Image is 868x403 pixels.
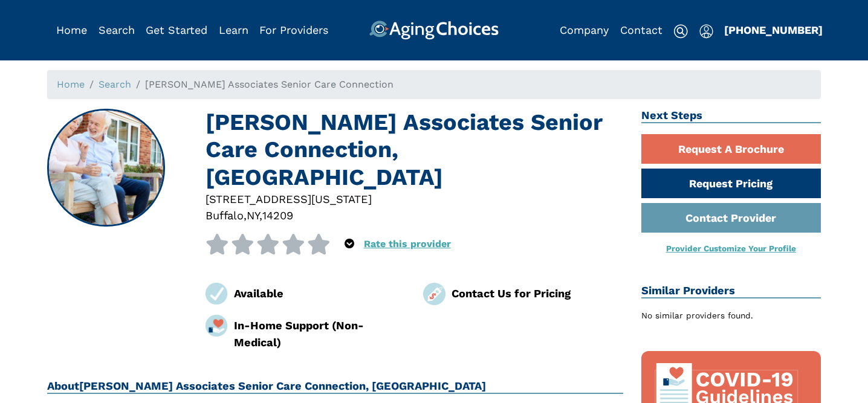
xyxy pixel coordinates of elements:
[641,284,821,298] h2: Similar Providers
[560,24,609,36] a: Company
[47,379,623,394] h2: About [PERSON_NAME] Associates Senior Care Connection, [GEOGRAPHIC_DATA]
[724,24,823,36] a: [PHONE_NUMBER]
[206,109,623,191] h1: [PERSON_NAME] Associates Senior Care Connection, [GEOGRAPHIC_DATA]
[699,24,713,39] img: user-icon.svg
[673,24,688,39] img: search-icon.svg
[259,209,262,222] span: ,
[206,191,623,207] div: [STREET_ADDRESS][US_STATE]
[641,169,821,198] a: Request Pricing
[99,24,135,36] a: Search
[146,24,207,36] a: Get Started
[145,79,394,90] span: [PERSON_NAME] Associates Senior Care Connection
[641,309,821,322] div: No similar providers found.
[262,207,293,224] div: 14209
[247,209,259,222] span: NY
[99,79,131,90] a: Search
[369,21,499,40] img: AgingChoices
[99,21,135,40] div: Popover trigger
[641,203,821,233] a: Contact Provider
[620,24,662,36] a: Contact
[234,317,406,350] div: In-Home Support (Non-Medical)
[452,285,623,301] div: Contact Us for Pricing
[641,109,821,123] h2: Next Steps
[47,70,821,99] nav: breadcrumb
[666,243,796,253] a: Provider Customize Your Profile
[57,79,85,90] a: Home
[234,285,406,301] div: Available
[699,21,713,40] div: Popover trigger
[219,24,248,36] a: Learn
[206,209,244,222] span: Buffalo
[259,24,328,36] a: For Providers
[56,24,87,36] a: Home
[244,209,247,222] span: ,
[345,234,354,254] div: Popover trigger
[364,238,451,250] a: Rate this provider
[641,134,821,164] a: Request A Brochure
[48,110,164,226] img: Toby Laping Associates Senior Care Connection, Buffalo NY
